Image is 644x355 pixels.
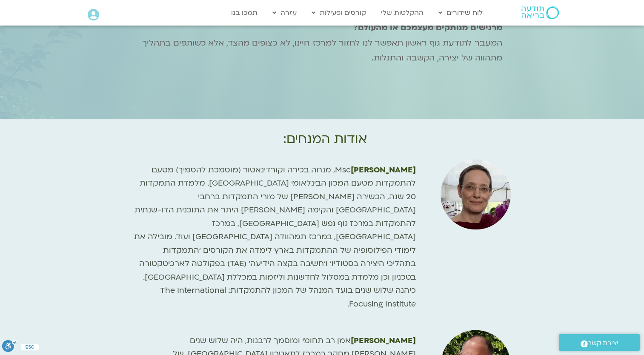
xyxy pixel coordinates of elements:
b: [PERSON_NAME] [351,165,416,175]
span: המעבר לתודעת גוף ראשון תאפשר לנו לחזור למרכז חיינו, לא כצופים מהצד, אלא כשותפים בתהליך מתהווה של ... [142,37,502,63]
b: [PERSON_NAME] [351,335,416,346]
b: מרגישים מנותקים מעצמכם או מהעולם? [353,22,502,33]
img: תודעה בריאה [521,6,559,19]
a: תמכו בנו [227,5,262,21]
a: לוח שידורים [434,5,487,21]
a: עזרה [268,5,301,21]
h2: אודות המנחים: [123,132,527,146]
span: Msc, מנחה בכירה וקורדינאטור (מוסמכת להסמיך) מטעם להתמקדות מטעם המכון הבינלאומי [GEOGRAPHIC_DATA].... [134,165,416,309]
span: יצירת קשר [588,338,618,349]
a: ההקלטות שלי [377,5,428,21]
a: יצירת קשר [559,334,640,351]
a: קורסים ופעילות [307,5,370,21]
